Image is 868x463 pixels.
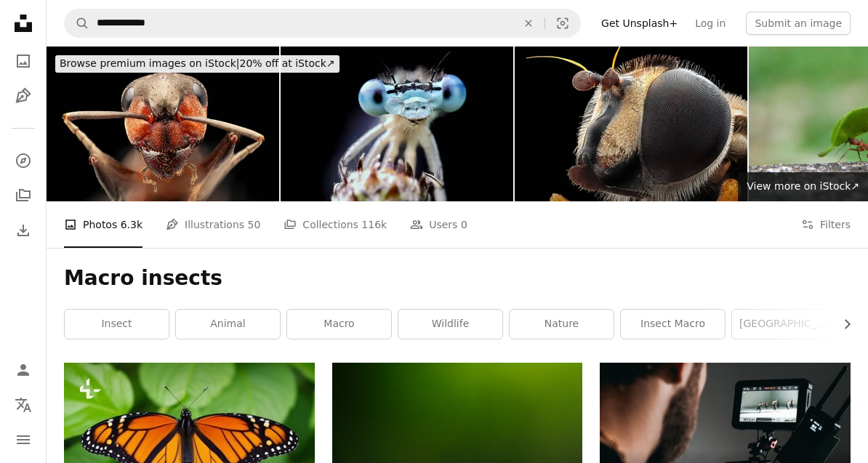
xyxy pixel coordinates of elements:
a: insect [65,310,169,339]
a: Collections [9,181,38,210]
img: Red ant under microscope portrait, isolated on black background [47,47,279,201]
span: Browse premium images on iStock | [60,57,239,69]
a: Download History [9,216,38,245]
a: Log in / Sign up [9,355,38,385]
span: 0 [461,217,467,233]
a: [GEOGRAPHIC_DATA] [732,310,836,339]
span: View more on iStock ↗ [747,180,859,192]
button: Submit an image [746,12,851,35]
img: Bee under microscope macro portrait, isolated on black background [515,47,747,201]
button: Visual search [545,9,580,37]
h1: Macro insects [64,265,851,291]
button: Language [9,390,38,419]
img: Close-Up Of Damselfly Against Black Background [281,47,513,201]
a: Illustrations [9,81,38,110]
a: Log in [686,12,734,35]
a: wildlife [398,310,502,339]
span: 50 [248,217,261,233]
a: insect macro [621,310,725,339]
button: Filters [801,201,851,248]
button: Menu [9,425,38,454]
form: Find visuals sitewide [64,9,581,38]
a: macro [287,310,391,339]
div: 20% off at iStock ↗ [55,55,339,73]
a: Collections 116k [284,201,387,248]
a: nature [510,310,614,339]
a: Users 0 [410,201,467,248]
a: Get Unsplash+ [592,12,686,35]
a: Explore [9,146,38,175]
button: Search Unsplash [65,9,89,37]
a: View more on iStock↗ [738,172,868,201]
a: Browse premium images on iStock|20% off at iStock↗ [47,47,348,81]
a: Illustrations 50 [166,201,260,248]
a: Photos [9,47,38,76]
span: 116k [361,217,387,233]
button: Clear [513,9,544,37]
a: animal [176,310,280,339]
button: scroll list to the right [834,310,851,339]
a: A close up of a butterfly on a leaf [64,440,315,453]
